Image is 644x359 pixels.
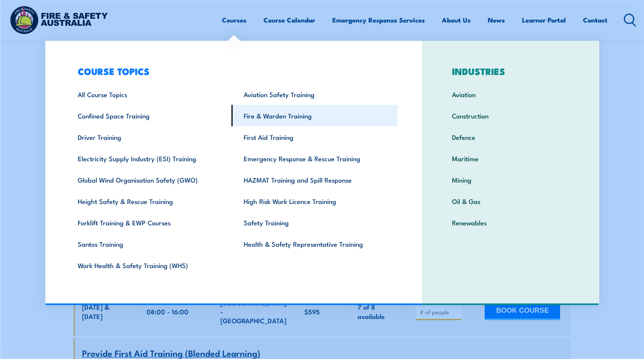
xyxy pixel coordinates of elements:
a: Aviation Safety Training [232,84,398,105]
a: Emergency Response Services [332,10,425,30]
a: Provide First Aid Training (Blended Learning) [82,349,260,358]
a: High Risk Work Licence Training [232,190,398,212]
a: All Course Topics [66,84,232,105]
a: Course Calendar [264,10,315,30]
a: Height Safety & Rescue Training [66,190,232,212]
a: First Aid Training [232,126,398,148]
a: Learner Portal [522,10,566,30]
a: Emergency Response & Rescue Training [232,148,398,169]
a: About Us [442,10,471,30]
a: Maritime [440,148,581,169]
h3: COURSE TOPICS [66,66,398,77]
a: Courses [222,10,246,30]
a: Mining [440,169,581,190]
a: Fire & Warden Training [232,105,398,126]
a: News [488,10,505,30]
span: 7 of 8 available [358,302,398,321]
span: $595 [304,307,320,316]
a: Driver Training [66,126,232,148]
a: Contact [583,10,607,30]
a: Defence [440,126,581,148]
span: 08:00 - 16:00 [147,307,188,316]
a: Global Wind Organisation Safety (GWO) [66,169,232,190]
a: Confined Space Training [66,105,232,126]
span: [DATE] & [DATE] [82,302,129,321]
a: Work Health & Safety Training (WHS) [66,254,232,276]
button: BOOK COURSE [485,303,560,320]
a: Oil & Gas [440,190,581,212]
span: [GEOGRAPHIC_DATA] - [GEOGRAPHIC_DATA] [220,298,287,325]
a: Forklift Training & EWP Courses [66,212,232,233]
a: Renewables [440,212,581,233]
a: Construction [440,105,581,126]
a: Safety Training [232,212,398,233]
a: HAZMAT Training and Spill Response [232,169,398,190]
input: # of people [420,308,459,316]
a: Health & Safety Representative Training [232,233,398,254]
a: Aviation [440,84,581,105]
a: Electricity Supply Industry (ESI) Training [66,148,232,169]
a: Santos Training [66,233,232,254]
h3: INDUSTRIES [440,66,581,77]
